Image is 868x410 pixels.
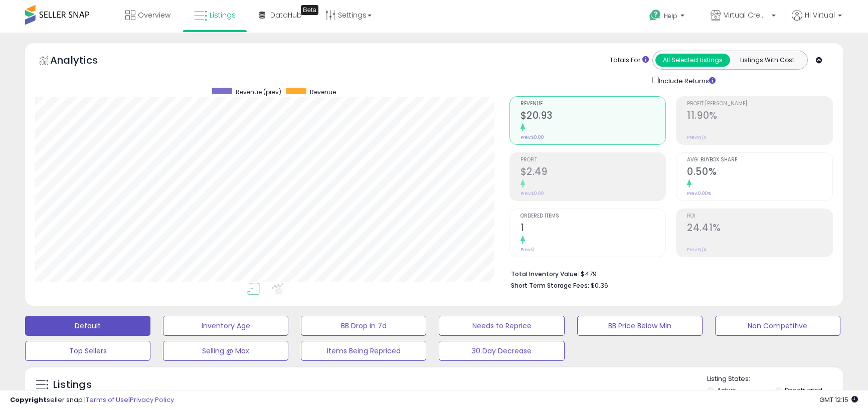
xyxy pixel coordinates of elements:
[130,395,174,404] a: Privacy Policy
[687,247,707,253] small: Prev: N/A
[439,316,564,336] button: Needs to Reprice
[511,267,825,279] li: $479
[10,395,47,404] strong: Copyright
[591,281,608,290] span: $0.36
[86,395,128,404] a: Terms of Use
[310,88,336,96] span: Revenue
[792,10,842,33] a: Hi Virtual
[163,341,288,361] button: Selling @ Max
[819,395,858,404] span: 2025-10-13 12:15 GMT
[25,341,150,361] button: Top Sellers
[138,10,170,20] span: Overview
[785,386,822,394] label: Deactivated
[520,214,666,219] span: Ordered Items
[707,374,843,384] p: Listing States:
[520,101,666,107] span: Revenue
[687,157,832,163] span: Avg. Buybox Share
[270,10,302,20] span: DataHub
[687,134,707,140] small: Prev: N/A
[520,110,666,123] h2: $20.93
[610,56,649,65] div: Totals For
[664,12,677,20] span: Help
[724,10,769,20] span: Virtual Creative USA
[301,5,318,15] div: Tooltip anchor
[439,341,564,361] button: 30 Day Decrease
[210,10,236,20] span: Listings
[25,316,150,336] button: Default
[511,281,589,290] b: Short Term Storage Fees:
[511,270,579,278] b: Total Inventory Value:
[163,316,288,336] button: Inventory Age
[687,222,832,236] h2: 24.41%
[520,134,544,140] small: Prev: $0.00
[687,166,832,179] h2: 0.50%
[520,157,666,163] span: Profit
[655,54,730,67] button: All Selected Listings
[645,75,728,86] div: Include Returns
[236,88,281,96] span: Revenue (prev)
[53,378,92,392] h5: Listings
[715,316,840,336] button: Non Competitive
[520,247,535,253] small: Prev: 0
[301,316,426,336] button: BB Drop in 7d
[10,395,174,405] div: seller snap | |
[687,214,832,219] span: ROI
[520,222,666,236] h2: 1
[50,53,117,70] h5: Analytics
[687,190,711,196] small: Prev: 0.00%
[641,2,695,33] a: Help
[520,166,666,179] h2: $2.49
[730,54,804,67] button: Listings With Cost
[577,316,703,336] button: BB Price Below Min
[520,190,544,196] small: Prev: $0.00
[687,101,832,107] span: Profit [PERSON_NAME]
[717,386,736,394] label: Active
[301,341,426,361] button: Items Being Repriced
[805,10,835,20] span: Hi Virtual
[687,110,832,123] h2: 11.90%
[649,9,661,22] i: Get Help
